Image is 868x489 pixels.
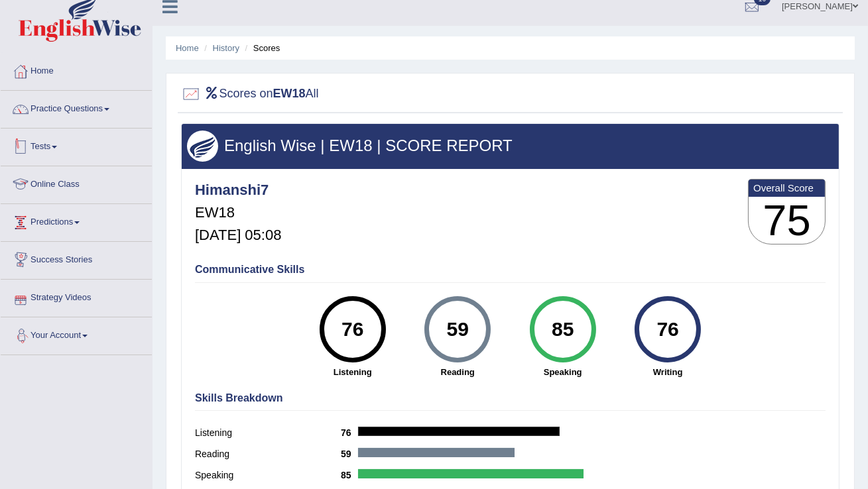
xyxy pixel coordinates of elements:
[328,301,377,357] div: 76
[195,447,341,461] label: Reading
[306,366,398,378] strong: Listening
[187,131,218,162] img: wings.png
[195,426,341,440] label: Listening
[242,42,280,54] li: Scores
[195,264,826,276] h4: Communicative Skills
[1,91,152,124] a: Practice Questions
[195,392,826,404] h4: Skills Breakdown
[195,227,281,243] h5: [DATE] 05:08
[1,242,152,275] a: Success Stories
[176,43,199,53] a: Home
[341,449,358,459] b: 59
[213,43,239,53] a: History
[749,197,825,244] h3: 75
[181,84,319,104] h2: Scores on All
[622,366,713,378] strong: Writing
[187,137,834,154] h3: English Wise | EW18 | SCORE REPORT
[643,301,692,357] div: 76
[538,301,587,357] div: 85
[1,166,152,199] a: Online Class
[341,470,358,480] b: 85
[273,87,306,100] b: EW18
[1,280,152,313] a: Strategy Videos
[517,366,608,378] strong: Speaking
[1,53,152,86] a: Home
[341,427,358,438] b: 76
[195,205,281,221] h5: EW18
[1,317,152,351] a: Your Account
[412,366,503,378] strong: Reading
[1,129,152,162] a: Tests
[1,204,152,237] a: Predictions
[753,182,820,193] b: Overall Score
[195,182,281,198] h4: Himanshi7
[434,301,482,357] div: 59
[195,468,341,482] label: Speaking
